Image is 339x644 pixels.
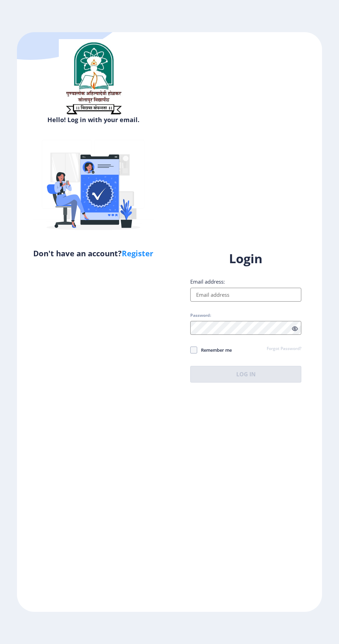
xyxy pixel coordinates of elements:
[190,313,211,318] label: Password:
[33,127,154,248] img: Verified-rafiki.svg
[190,288,301,302] input: Email address
[122,248,153,258] a: Register
[22,248,164,259] h5: Don't have an account?
[190,278,225,285] label: Email address:
[190,366,301,383] button: Log In
[267,346,301,352] a: Forgot Password?
[190,250,301,267] h1: Login
[59,39,128,117] img: sulogo.png
[197,346,232,354] span: Remember me
[22,116,164,124] h6: Hello! Log in with your email.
